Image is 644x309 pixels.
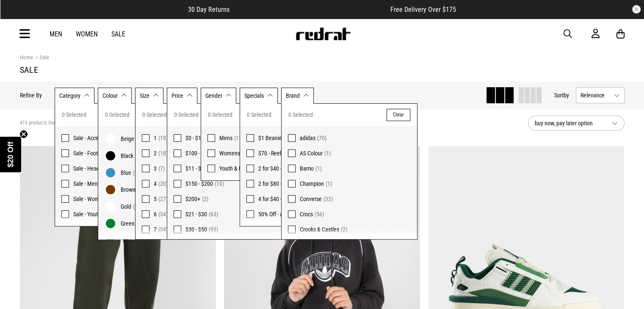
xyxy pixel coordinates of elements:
span: (2) [202,196,208,202]
a: Home [20,54,33,61]
span: 6 [154,211,157,218]
button: Open LiveChat chat widget [7,3,32,29]
button: Relevance [576,87,625,103]
div: Category [55,103,191,227]
span: (28) [133,203,142,210]
span: (10) [215,180,224,187]
span: Black [121,152,133,159]
span: $30 - $50 [185,226,207,233]
span: Sale - Mens [73,180,100,187]
button: Price [167,88,197,104]
h1: Sale [20,65,625,75]
span: Brown [121,186,135,193]
span: (7) [158,165,165,172]
span: 4 for $40 - Selected Vendetta [258,196,326,202]
span: (113) [234,135,246,141]
button: Brand [281,88,314,104]
span: (70) [317,135,326,141]
span: $21 - $30 [185,211,207,218]
span: 2 for $80 - Caps [258,180,295,187]
span: (34) [158,211,168,218]
img: Redrat logo [295,28,351,40]
span: (63) [209,211,218,218]
span: (20) [158,180,168,187]
span: 0 Selected [142,110,167,120]
span: Sale - Footwear [73,150,109,157]
button: Category [55,88,94,104]
button: Sortby [554,90,569,100]
span: 3 [154,165,157,172]
span: (32) [323,196,333,202]
span: $70 - Reebok Shoes [258,150,304,157]
span: (18) [158,150,168,157]
span: Sale - Womens [73,196,108,202]
span: (27) [158,196,168,202]
span: Green [121,220,135,227]
div: Size [135,103,271,240]
span: Crooks & Castles [300,226,339,233]
span: 1 [154,135,157,141]
span: (19) [158,135,168,141]
span: Barrio [300,165,314,172]
span: Colour [102,92,118,99]
span: $1 Beanies [258,135,285,141]
span: 4 [154,180,157,187]
span: $0 - $10 [185,135,204,141]
div: Colour [98,103,234,240]
span: (1) [315,165,322,172]
a: Sale [33,54,49,62]
div: Gender [201,103,337,181]
span: adidas [300,135,315,141]
span: Gold [121,203,131,210]
span: (1) [326,180,332,187]
span: 0 Selected [208,110,232,120]
span: (93) [209,226,218,233]
span: 2 for $40 - Vendetta Jewellery [258,165,328,172]
span: Mens [219,135,232,141]
span: Sale - Headwear [73,165,111,172]
div: Price [167,103,303,240]
a: Men [50,30,62,38]
p: Refine By [20,92,42,99]
button: Specials [240,88,278,104]
span: Free Delivery Over $175 [390,6,456,14]
span: Womens [219,150,240,157]
span: $150 - $200 [185,180,213,187]
span: Sale - Youth & Kids [73,211,117,218]
span: 7 [154,226,157,233]
span: $11 - $20 [185,165,207,172]
a: Women [76,30,98,38]
span: Crocs [300,211,313,218]
span: Grey [121,237,131,244]
span: Brand [286,92,300,99]
span: Price [171,92,183,99]
span: 413 products found [20,120,60,127]
button: Gender [201,88,236,104]
span: Sale - Accessories [73,135,115,141]
span: 30 Day Returns [188,6,229,14]
span: (17) [133,237,142,244]
span: Converse [300,196,322,202]
span: Category [59,92,80,99]
span: 0 Selected [105,110,130,120]
span: AS Colour [300,150,323,157]
span: (1) [324,150,331,157]
span: 50% Off - adidas [258,211,296,218]
div: Specials [240,103,376,227]
div: Brand [281,103,417,240]
span: by [564,92,569,99]
span: buy now, pay later option [535,118,605,128]
iframe: Customer reviews powered by Trustpilot [246,5,373,14]
span: 0 Selected [174,110,199,120]
span: 0 Selected [247,110,271,120]
span: Beige [121,135,134,142]
span: $200+ [185,196,200,202]
span: Relevance [580,92,611,99]
span: (28) [133,169,142,176]
a: Sale [111,30,125,38]
span: (56) [315,211,324,218]
span: 0 Selected [288,110,313,120]
span: 5 [154,196,157,202]
button: Colour [98,88,132,104]
span: $20 Off [6,141,15,167]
